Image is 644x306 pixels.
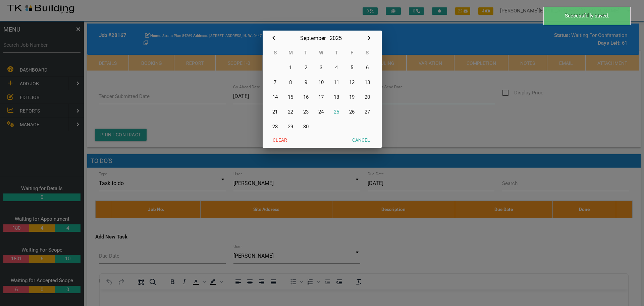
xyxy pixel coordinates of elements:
button: 8 [283,75,298,90]
abbr: Monday [288,50,293,56]
button: 23 [298,104,314,119]
button: Cancel [347,134,375,146]
button: 28 [268,119,283,134]
button: 5 [344,60,360,75]
button: 21 [268,104,283,119]
button: 25 [329,104,344,119]
button: Clear [268,134,292,146]
button: 18 [329,90,344,104]
button: 29 [283,119,298,134]
abbr: Sunday [274,50,277,56]
abbr: Wednesday [319,50,323,56]
button: 3 [314,60,329,75]
button: 19 [344,90,360,104]
button: 4 [329,60,344,75]
button: 6 [360,60,375,75]
button: 12 [344,75,360,90]
button: 16 [298,90,314,104]
abbr: Saturday [366,50,369,56]
button: 1 [283,60,298,75]
button: 9 [298,75,314,90]
button: 20 [360,90,375,104]
abbr: Friday [351,50,353,56]
div: Successfully saved. [543,7,631,25]
button: 24 [314,104,329,119]
button: 17 [314,90,329,104]
button: 13 [360,75,375,90]
button: 2 [298,60,314,75]
button: 7 [268,75,283,90]
button: 22 [283,104,298,119]
abbr: Thursday [335,50,338,56]
button: 11 [329,75,344,90]
button: 14 [268,90,283,104]
button: 15 [283,90,298,104]
button: 10 [314,75,329,90]
abbr: Tuesday [304,50,307,56]
button: 30 [298,119,314,134]
button: 26 [344,104,360,119]
button: 27 [360,104,375,119]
